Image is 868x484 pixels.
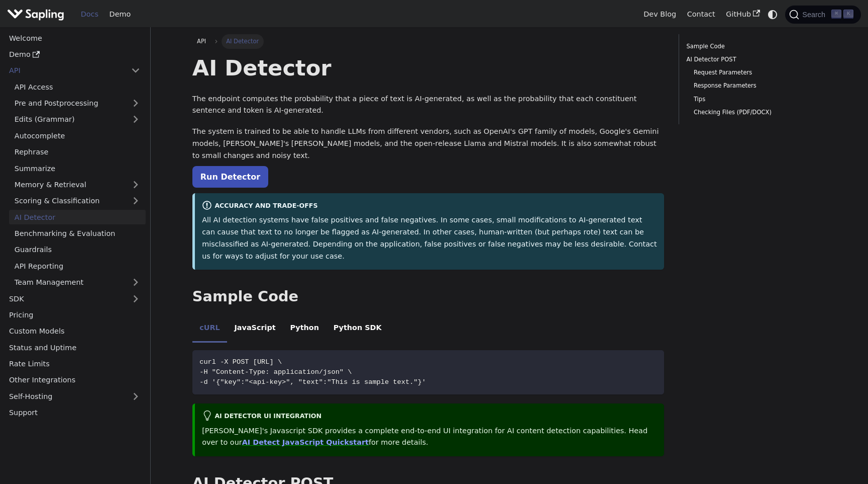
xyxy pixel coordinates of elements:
kbd: ⌘ [831,10,841,19]
span: API [197,38,206,45]
a: Dev Blog [638,7,681,22]
a: Summarize [9,161,146,176]
kbd: K [843,10,853,19]
span: curl -X POST [URL] \ [199,358,282,366]
a: AI Detector [9,210,146,224]
a: Edits (Grammar) [9,112,146,127]
a: API [4,63,126,78]
a: Demo [4,47,146,62]
h2: Sample Code [192,288,665,306]
a: Docs [75,7,104,22]
a: API Access [9,79,146,94]
img: Sapling.ai [7,7,64,22]
a: Rate Limits [4,357,146,371]
a: Sapling.ai [7,7,68,22]
a: Request Parameters [694,68,819,77]
p: The system is trained to be able to handle LLMs from different vendors, such as OpenAI's GPT fami... [192,126,665,162]
p: All AI detection systems have false positives and false negatives. In some cases, small modificat... [202,214,657,262]
a: API [192,34,211,48]
a: Other Integrations [4,373,146,387]
li: Python SDK [326,315,389,343]
div: Accuracy and Trade-offs [202,200,657,212]
li: cURL [192,315,227,343]
a: Support [4,406,146,420]
div: AI Detector UI integration [202,411,657,423]
button: Search (Command+K) [785,6,860,24]
a: Pricing [4,308,146,322]
a: GitHub [720,7,765,22]
nav: Breadcrumbs [192,34,665,48]
span: -H "Content-Type: application/json" \ [199,368,352,376]
a: Rephrase [9,145,146,159]
a: API Reporting [9,259,146,273]
button: Collapse sidebar category 'API' [126,63,146,78]
h1: AI Detector [192,54,665,82]
a: Scoring & Classification [9,194,146,208]
a: Guardrails [9,243,146,257]
a: Self-Hosting [4,389,146,404]
a: Response Parameters [694,81,819,91]
a: Status and Uptime [4,340,146,355]
a: Memory & Retrieval [9,178,146,192]
a: Benchmarking & Evaluation [9,226,146,241]
a: Pre and Postprocessing [9,96,146,111]
span: AI Detector [222,34,264,48]
li: JavaScript [227,315,283,343]
p: [PERSON_NAME]'s Javascript SDK provides a complete end-to-end UI integration for AI content detec... [202,425,657,449]
a: AI Detect JavaScript Quickstart [242,438,369,446]
a: Tips [694,95,819,104]
a: Checking Files (PDF/DOCX) [694,108,819,117]
p: The endpoint computes the probability that a piece of text is AI-generated, as well as the probab... [192,93,665,117]
a: Run Detector [192,166,268,188]
li: Python [283,315,326,343]
span: -d '{"key":"<api-key>", "text":"This is sample text."}' [199,378,426,386]
a: Demo [104,7,136,22]
a: Autocomplete [9,128,146,143]
a: AI Detector POST [687,55,823,64]
a: Custom Models [4,324,146,339]
button: Switch between dark and light mode (currently system mode) [766,7,780,22]
a: Team Management [9,275,146,290]
a: Sample Code [687,42,823,51]
a: SDK [4,291,126,306]
button: Expand sidebar category 'SDK' [126,291,146,306]
a: Welcome [4,31,146,45]
a: Contact [682,7,721,22]
span: Search [799,11,831,19]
